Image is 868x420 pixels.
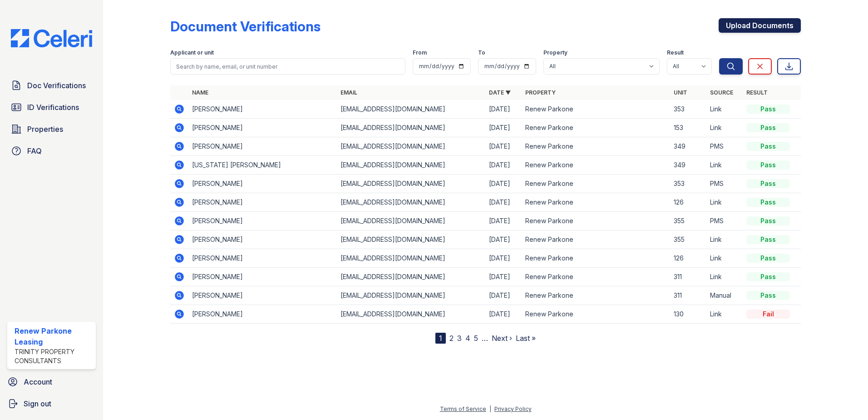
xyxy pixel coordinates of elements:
[670,100,706,119] td: 353
[485,193,522,212] td: [DATE]
[516,334,536,343] a: Last »
[440,405,486,412] a: Terms of Service
[485,212,522,230] td: [DATE]
[435,333,446,344] div: 1
[670,249,706,268] td: 126
[746,216,790,225] div: Pass
[522,230,670,249] td: Renew Parkone
[670,193,706,212] td: 126
[485,268,522,286] td: [DATE]
[449,334,454,343] a: 2
[7,76,96,95] a: Doc Verifications
[337,212,485,230] td: [EMAIL_ADDRESS][DOMAIN_NAME]
[706,249,743,268] td: Link
[670,175,706,193] td: 353
[465,334,470,343] a: 4
[337,156,485,175] td: [EMAIL_ADDRESS][DOMAIN_NAME]
[337,193,485,212] td: [EMAIL_ADDRESS][DOMAIN_NAME]
[337,286,485,305] td: [EMAIL_ADDRESS][DOMAIN_NAME]
[670,156,706,175] td: 349
[706,268,743,286] td: Link
[710,89,733,96] a: Source
[27,102,79,113] span: ID Verifications
[27,124,63,135] span: Properties
[188,156,337,175] td: [US_STATE] [PERSON_NAME]
[337,119,485,137] td: [EMAIL_ADDRESS][DOMAIN_NAME]
[170,18,321,35] div: Document Verifications
[7,120,96,138] a: Properties
[670,305,706,324] td: 130
[337,268,485,286] td: [EMAIL_ADDRESS][DOMAIN_NAME]
[485,175,522,193] td: [DATE]
[746,123,790,132] div: Pass
[337,305,485,324] td: [EMAIL_ADDRESS][DOMAIN_NAME]
[522,268,670,286] td: Renew Parkone
[522,137,670,156] td: Renew Parkone
[485,119,522,137] td: [DATE]
[482,333,488,344] span: …
[670,230,706,249] td: 355
[188,100,337,119] td: [PERSON_NAME]
[489,405,491,412] div: |
[188,249,337,268] td: [PERSON_NAME]
[485,286,522,305] td: [DATE]
[485,100,522,119] td: [DATE]
[670,268,706,286] td: 311
[494,405,532,412] a: Privacy Policy
[522,193,670,212] td: Renew Parkone
[457,334,462,343] a: 3
[706,193,743,212] td: Link
[188,268,337,286] td: [PERSON_NAME]
[188,175,337,193] td: [PERSON_NAME]
[337,100,485,119] td: [EMAIL_ADDRESS][DOMAIN_NAME]
[15,325,92,347] div: Renew Parkone Leasing
[746,142,790,151] div: Pass
[474,334,478,343] a: 5
[188,305,337,324] td: [PERSON_NAME]
[706,100,743,119] td: Link
[522,156,670,175] td: Renew Parkone
[170,58,405,75] input: Search by name, email, or unit number
[340,89,357,96] a: Email
[4,29,99,47] img: CE_Logo_Blue-a8612792a0a2168367f1c8372b55b34899dd931a85d93a1a3d3e32e68fde9ad4.png
[192,89,208,96] a: Name
[746,291,790,300] div: Pass
[706,230,743,249] td: Link
[485,137,522,156] td: [DATE]
[706,286,743,305] td: Manual
[746,89,768,96] a: Result
[27,80,86,91] span: Doc Verifications
[706,137,743,156] td: PMS
[670,212,706,230] td: 355
[485,249,522,268] td: [DATE]
[719,18,801,33] a: Upload Documents
[746,272,790,281] div: Pass
[674,89,687,96] a: Unit
[188,119,337,137] td: [PERSON_NAME]
[4,395,99,413] a: Sign out
[337,137,485,156] td: [EMAIL_ADDRESS][DOMAIN_NAME]
[667,49,684,56] label: Result
[413,49,427,56] label: From
[522,100,670,119] td: Renew Parkone
[188,286,337,305] td: [PERSON_NAME]
[746,235,790,244] div: Pass
[522,249,670,268] td: Renew Parkone
[525,89,556,96] a: Property
[706,212,743,230] td: PMS
[4,373,99,391] a: Account
[746,254,790,263] div: Pass
[522,119,670,137] td: Renew Parkone
[746,198,790,207] div: Pass
[7,142,96,160] a: FAQ
[7,98,96,116] a: ID Verifications
[337,175,485,193] td: [EMAIL_ADDRESS][DOMAIN_NAME]
[492,334,512,343] a: Next ›
[522,286,670,305] td: Renew Parkone
[188,212,337,230] td: [PERSON_NAME]
[485,156,522,175] td: [DATE]
[746,179,790,188] div: Pass
[706,119,743,137] td: Link
[746,105,790,114] div: Pass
